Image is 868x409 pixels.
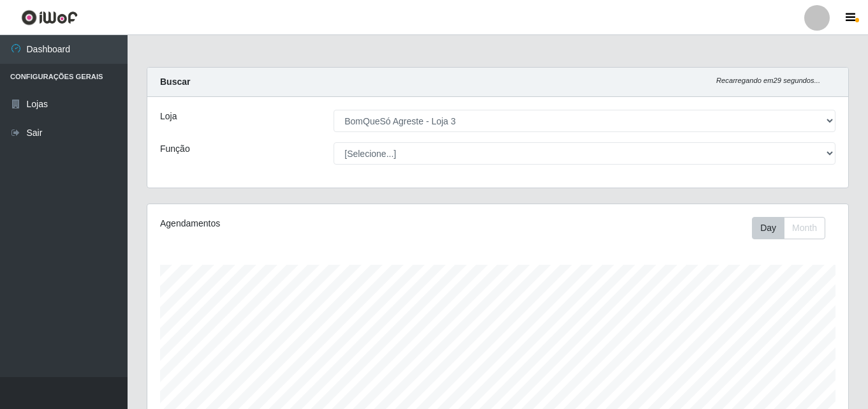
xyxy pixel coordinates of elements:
[160,142,190,156] label: Função
[160,217,430,230] div: Agendamentos
[752,217,825,239] div: First group
[716,77,820,84] i: Recarregando em 29 segundos...
[160,77,190,87] strong: Buscar
[160,110,177,123] label: Loja
[752,217,835,239] div: Toolbar with button groups
[784,217,825,239] button: Month
[752,217,784,239] button: Day
[21,10,78,26] img: CoreUI Logo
